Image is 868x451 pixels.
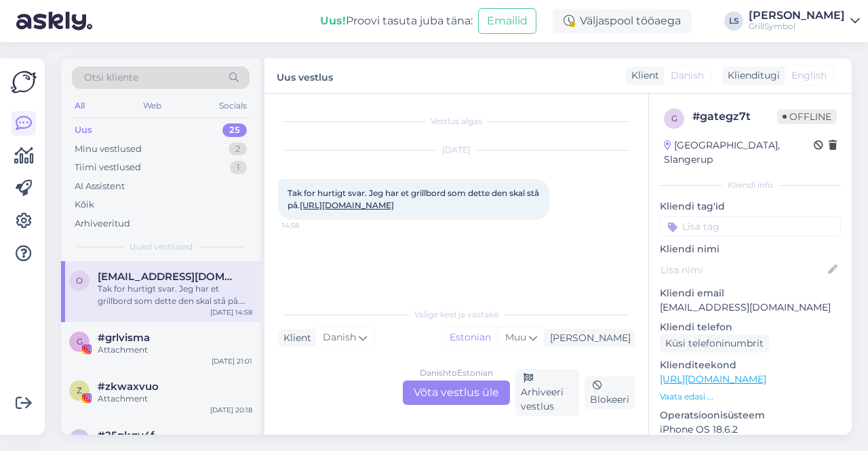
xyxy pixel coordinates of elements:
div: Uus [75,123,92,137]
span: #25pkqy4f [98,429,155,442]
div: 2 [229,142,247,156]
span: 2 [77,434,82,444]
div: Socials [216,97,250,115]
span: g [671,113,677,123]
div: Arhiveeritud [75,217,130,231]
div: GrillSymbol [749,21,845,32]
div: [DATE] 14:58 [210,307,252,317]
div: Kõik [75,198,94,212]
p: Kliendi telefon [660,320,841,334]
span: Uued vestlused [130,241,193,253]
div: [DATE] [278,144,635,156]
input: Lisa tag [660,216,841,237]
div: Web [140,97,164,115]
span: Danish [671,68,704,83]
div: 25 [222,123,247,137]
div: Attachment [98,393,252,405]
span: z [77,385,82,395]
div: AI Assistent [75,180,125,193]
div: [DATE] 20:18 [210,405,252,415]
div: Klient [626,68,659,83]
span: g [77,336,83,347]
div: Valige keel ja vastake [278,309,635,321]
p: iPhone OS 18.6.2 [660,423,841,437]
div: Tiimi vestlused [75,161,141,174]
label: Uus vestlus [277,66,333,85]
span: English [791,68,827,83]
span: 14:58 [282,220,333,231]
div: Blokeeri [585,376,635,409]
p: Operatsioonisüsteem [660,408,841,423]
div: [PERSON_NAME] [545,331,631,345]
div: Klienditugi [722,68,780,83]
p: Klienditeekond [660,358,841,372]
p: Kliendi email [660,286,841,300]
span: Ole@swush.com [98,271,239,283]
div: Proovi tasuta juba täna: [320,13,473,29]
div: Tak for hurtigt svar. Jeg har et grillbord som dette den skal stå på. [URL][DOMAIN_NAME] [98,283,252,307]
div: Arhiveeri vestlus [515,369,579,416]
p: Kliendi nimi [660,242,841,256]
img: Askly Logo [11,69,37,95]
div: Kliendi info [660,179,841,191]
div: # gategz7t [692,109,777,125]
div: All [72,97,87,115]
div: [DATE] 21:01 [212,356,252,366]
input: Lisa nimi [660,262,825,277]
p: Vaata edasi ... [660,391,841,403]
div: Vestlus algas [278,115,635,128]
div: Danish to Estonian [420,367,493,379]
a: [PERSON_NAME]GrillSymbol [749,10,860,32]
div: 1 [230,161,247,174]
span: #grlvisma [98,332,150,344]
a: [URL][DOMAIN_NAME] [660,373,766,385]
div: Küsi telefoninumbrit [660,334,769,353]
span: Danish [323,330,356,345]
div: Estonian [443,328,498,348]
b: Uus! [320,14,346,27]
div: Võta vestlus üle [403,380,510,405]
div: Klient [278,331,311,345]
span: #zkwaxvuo [98,380,159,393]
div: [PERSON_NAME] [749,10,845,21]
div: Väljaspool tööaega [553,9,692,33]
div: [GEOGRAPHIC_DATA], Slangerup [664,138,814,167]
div: LS [724,12,743,31]
a: [URL][DOMAIN_NAME] [300,200,394,210]
p: [EMAIL_ADDRESS][DOMAIN_NAME] [660,300,841,315]
div: Minu vestlused [75,142,142,156]
span: Otsi kliente [84,71,138,85]
span: O [76,275,83,286]
span: Tak for hurtigt svar. Jeg har et grillbord som dette den skal stå på. [288,188,541,210]
button: Emailid [478,8,536,34]
span: Muu [505,331,526,343]
div: Attachment [98,344,252,356]
span: Offline [777,109,837,124]
p: Kliendi tag'id [660,199,841,214]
